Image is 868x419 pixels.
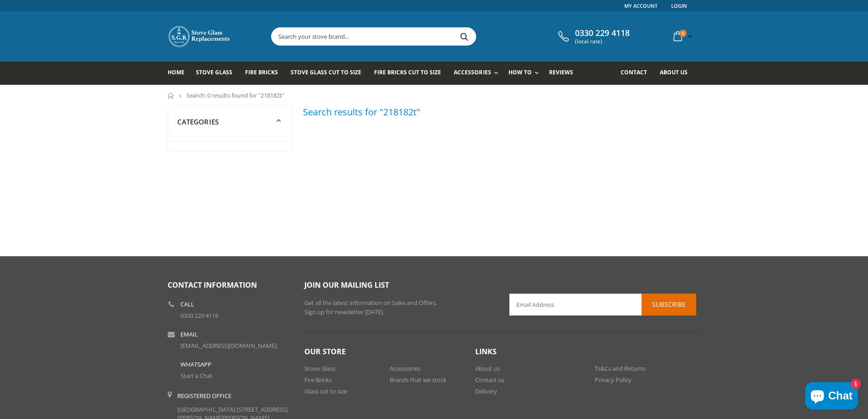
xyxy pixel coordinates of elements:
[595,364,646,372] a: Ts&Cs and Returns
[595,376,632,384] a: Privacy Policy
[303,106,420,118] h3: Search results for "218182t"
[168,62,191,85] a: Home
[180,341,277,350] a: [EMAIL_ADDRESS][DOMAIN_NAME]
[374,62,448,85] a: Fire Bricks Cut To Size
[180,362,211,367] b: WhatsApp
[475,347,497,357] span: Links
[272,28,578,45] input: Search your stove brand...
[180,331,198,337] b: Email
[390,376,447,384] a: Brands that we stock
[291,62,368,85] a: Stove Glass Cut To Size
[509,294,696,316] input: Email Address
[660,62,694,85] a: About us
[196,68,232,76] span: Stove Glass
[549,62,580,85] a: Reviews
[168,93,175,98] a: Home
[670,27,694,45] a: 0
[180,372,212,380] a: Start a Chat
[180,311,218,320] a: 0330 229 4118
[454,62,502,85] a: Accessories
[454,28,475,45] button: Search
[304,376,332,384] a: Fire Bricks
[245,62,285,85] a: Fire Bricks
[575,28,630,38] span: 0330 229 4118
[291,68,361,76] span: Stove Glass Cut To Size
[304,280,389,290] span: Join our mailing list
[549,68,573,76] span: Reviews
[621,68,647,76] span: Contact
[304,364,335,372] a: Stove Glass
[196,62,239,85] a: Stove Glass
[802,382,861,412] inbox-online-store-chat: Shopify online store chat
[180,301,194,307] b: Call
[304,387,347,395] a: Glass cut to size
[475,376,504,384] a: Contact us
[186,91,284,99] span: Search: 0 results found for "218182t"
[168,68,185,76] span: Home
[475,364,500,372] a: About us
[508,68,532,76] span: How To
[168,280,257,290] span: Contact Information
[374,68,441,76] span: Fire Bricks Cut To Size
[621,62,654,85] a: Contact
[177,392,231,400] b: Registered Office
[454,68,491,76] span: Accessories
[304,347,346,357] span: Our Store
[679,30,687,37] span: 0
[642,294,696,316] button: Subscribe
[660,68,688,76] span: About us
[475,387,497,395] a: Delivery
[575,38,630,45] span: (local rate)
[508,62,543,85] a: How To
[304,299,496,316] p: Get all the latest information on Sales and Offers. Sign up for newsletter [DATE].
[556,28,630,45] a: 0330 229 4118 (local rate)
[390,364,421,372] a: Accessories
[177,117,219,126] span: Categories
[168,25,231,48] img: Stove Glass Replacement
[245,68,278,76] span: Fire Bricks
